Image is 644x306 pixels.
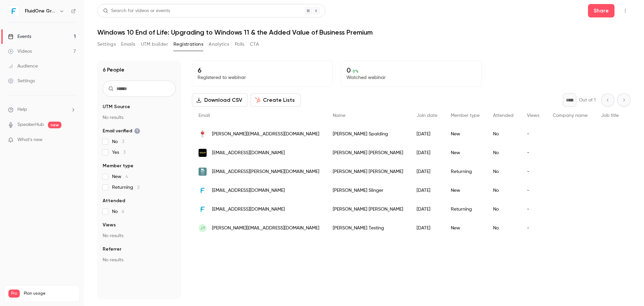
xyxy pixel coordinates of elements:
div: - [520,200,546,219]
div: New [444,125,486,143]
span: [EMAIL_ADDRESS][DOMAIN_NAME] [212,187,285,194]
div: No [486,162,520,181]
div: [PERSON_NAME] Testing [326,219,410,237]
div: [DATE] [410,219,444,237]
button: Settings [97,39,116,50]
button: Create Lists [251,93,301,107]
span: 3 [122,139,124,144]
span: [PERSON_NAME][EMAIL_ADDRESS][DOMAIN_NAME] [212,131,319,138]
div: Returning [444,162,486,181]
span: JT [200,225,205,231]
span: Views [527,113,539,118]
button: Polls [235,39,245,50]
div: No [486,200,520,219]
img: ignitebusinessresults.co.uk [199,130,207,138]
button: Analytics [209,39,229,50]
span: Name [333,113,345,118]
span: [EMAIL_ADDRESS][DOMAIN_NAME] [212,149,285,157]
span: Plan usage [24,291,75,296]
img: attitudeiseverything.org.uk [199,149,207,157]
div: - [520,219,546,237]
div: Returning [444,200,486,219]
span: Join date [417,113,437,118]
button: UTM builder [141,39,168,50]
div: New [444,219,486,237]
span: Email verified [103,128,140,134]
div: [DATE] [410,143,444,162]
span: 6 [122,209,124,214]
h1: Windows 10 End of Life: Upgrading to Windows 11 & the Added Value of Business Premium [97,28,631,36]
span: UTM Source [103,103,130,110]
p: 6 [198,66,327,74]
div: [DATE] [410,200,444,219]
div: No [486,125,520,143]
span: 4 [125,174,128,179]
div: [DATE] [410,162,444,181]
div: New [444,181,486,200]
div: Search for videos or events [103,7,170,14]
a: SpeakerHub [17,121,44,128]
div: [DATE] [410,125,444,143]
div: Videos [8,48,32,55]
p: Registered to webinar [198,74,327,81]
span: Attended [103,198,125,204]
div: [DATE] [410,181,444,200]
div: Events [8,33,31,40]
div: - [520,162,546,181]
div: - [520,125,546,143]
div: No [486,219,520,237]
span: Company name [553,113,588,118]
img: fluidone.com [199,205,207,213]
p: No results [103,257,176,263]
span: [EMAIL_ADDRESS][PERSON_NAME][DOMAIN_NAME] [212,168,319,175]
span: Member type [451,113,480,118]
h1: 6 People [103,66,124,74]
span: 0 % [353,69,359,74]
span: No [112,138,124,145]
div: New [444,143,486,162]
span: Views [103,222,116,228]
div: [PERSON_NAME] Slinger [326,181,410,200]
span: [EMAIL_ADDRESS][DOMAIN_NAME] [212,206,285,213]
li: help-dropdown-opener [8,106,76,113]
h6: FluidOne Group [25,8,56,14]
p: Out of 1 [579,97,596,103]
button: Share [588,4,614,17]
div: [PERSON_NAME] [PERSON_NAME] [326,143,410,162]
span: What's new [17,136,43,143]
button: Download CSV [192,93,248,107]
div: [PERSON_NAME] [PERSON_NAME] [326,162,410,181]
p: 0 [346,66,476,74]
div: - [520,181,546,200]
span: New [112,173,128,180]
div: [PERSON_NAME] Spalding [326,125,410,143]
span: Help [17,106,27,113]
section: facet-groups [103,103,176,263]
span: Member type [103,163,133,169]
span: 3 [123,150,125,155]
div: - [520,143,546,162]
p: No results [103,232,176,239]
iframe: Noticeable Trigger [68,137,76,143]
span: Referrer [103,246,121,253]
span: Attended [493,113,514,118]
div: Audience [8,63,38,70]
span: Returning [112,184,140,191]
button: Registrations [173,39,203,50]
span: Yes [112,149,125,156]
div: Settings [8,78,35,84]
span: 2 [137,185,140,190]
img: FluidOne Group [8,6,19,16]
img: wattsgallery.org.uk [199,168,207,176]
div: [PERSON_NAME] [PERSON_NAME] [326,200,410,219]
div: No [486,181,520,200]
button: Emails [121,39,135,50]
span: No [112,208,124,215]
div: No [486,143,520,162]
img: fluidone.com [199,186,207,194]
span: new [48,122,61,128]
span: Email [199,113,210,118]
span: Pro [8,290,20,298]
p: Watched webinar [346,74,476,81]
button: CTA [250,39,259,50]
